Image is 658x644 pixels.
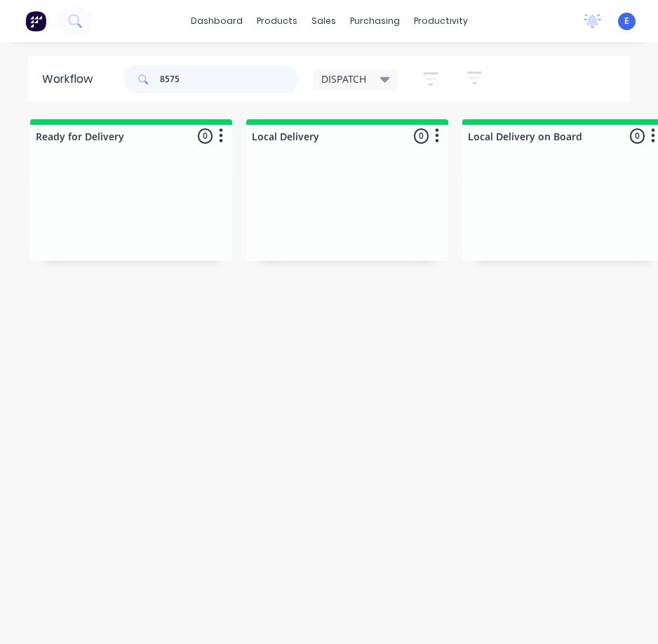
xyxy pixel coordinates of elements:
img: Factory [25,11,46,32]
div: productivity [407,11,475,32]
div: sales [304,11,343,32]
div: products [250,11,304,32]
a: dashboard [184,11,250,32]
div: Workflow [42,71,100,88]
div: purchasing [343,11,407,32]
span: DISPATCH [321,72,366,86]
input: Search for orders... [160,65,299,93]
span: E [624,15,629,27]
